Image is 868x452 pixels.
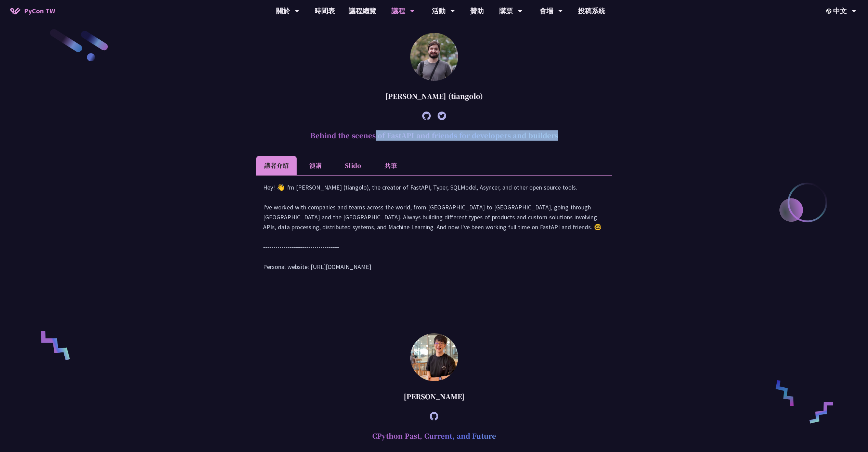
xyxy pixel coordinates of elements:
[256,156,297,175] li: 講者介紹
[3,2,62,20] a: PyCon TW
[263,182,605,279] div: Hey! 👋 I'm [PERSON_NAME] (tiangolo), the creator of FastAPI, Typer, SQLModel, Asyncer, and other ...
[10,8,21,14] img: Home icon of PyCon TW 2025
[372,156,410,175] li: 共筆
[256,386,612,407] div: [PERSON_NAME]
[826,9,833,14] img: Locale Icon
[334,156,372,175] li: Slido
[256,125,612,146] h2: Behind the scenes of FastAPI and friends for developers and builders
[256,86,612,106] div: [PERSON_NAME] (tiangolo)
[24,6,55,16] span: PyCon TW
[297,156,334,175] li: 演講
[410,33,458,81] img: Sebastián Ramírez (tiangolo)
[410,333,458,381] img: Donghee Na
[256,426,612,446] h2: CPython Past, Current, and Future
